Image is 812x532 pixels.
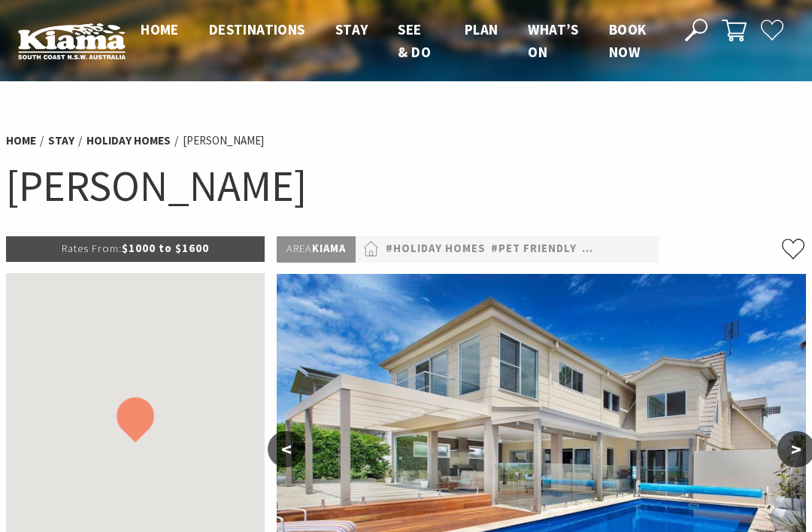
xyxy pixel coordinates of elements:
span: Book now [609,20,647,61]
p: $1000 to $1600 [6,236,265,261]
p: Kiama [277,236,356,262]
nav: Main Menu [126,18,668,64]
span: What’s On [528,20,578,61]
h1: [PERSON_NAME] [6,158,806,214]
span: Stay [335,20,368,38]
span: See & Do [398,20,431,61]
button: < [268,431,305,467]
span: Destinations [209,20,305,38]
a: #Pet Friendly [491,240,577,258]
span: Home [141,20,179,38]
a: #Holiday Homes [386,240,486,258]
a: Home [6,133,36,148]
span: Plan [465,20,498,38]
span: Rates From: [62,242,122,255]
a: Stay [48,133,74,148]
span: Area [286,242,312,255]
a: Holiday Homes [86,133,171,148]
img: Kiama Logo [18,23,126,59]
li: [PERSON_NAME] [183,132,264,150]
a: #Self Contained [582,240,684,258]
